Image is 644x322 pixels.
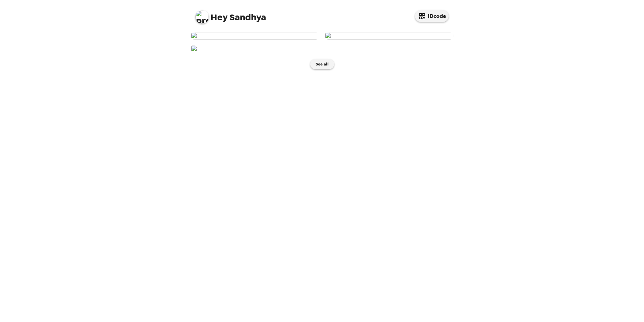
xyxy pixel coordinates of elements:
[191,32,319,39] img: user-274296
[195,7,266,22] span: Sandhya
[325,32,453,39] img: user-274032
[191,45,319,52] img: user-274030
[211,11,227,23] span: Hey
[195,10,209,24] img: profile pic
[415,10,449,22] button: IDcode
[310,59,334,69] button: See all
